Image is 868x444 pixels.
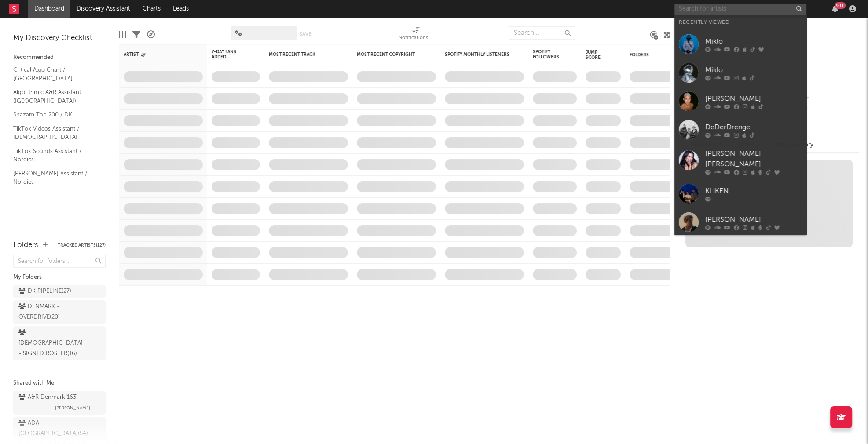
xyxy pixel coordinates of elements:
[18,418,98,439] div: ADA [GEOGRAPHIC_DATA] ( 54 )
[835,2,846,9] div: 99 +
[445,52,511,57] div: Spotify Monthly Listeners
[801,92,859,104] div: --
[674,30,806,58] a: Miklo
[705,149,802,170] div: [PERSON_NAME] [PERSON_NAME]
[674,179,806,208] a: KLIKEN
[13,124,97,142] a: TikTok Videos Assistant / [DEMOGRAPHIC_DATA]
[13,52,106,63] div: Recommended
[705,93,802,104] div: [PERSON_NAME]
[705,214,802,225] div: [PERSON_NAME]
[13,33,106,44] div: My Discovery Checklist
[399,22,434,47] div: Notifications (Artist)
[13,378,106,389] div: Shared with Me
[13,87,97,106] a: Algorithmic A&R Assistant ([GEOGRAPHIC_DATA])
[13,110,97,120] a: Shazam Top 200 / DK
[147,22,155,47] div: A&R Pipeline
[674,208,806,237] a: [PERSON_NAME]
[801,104,859,115] div: --
[55,403,90,413] span: [PERSON_NAME]
[13,169,97,187] a: [PERSON_NAME] Assistant / Nordics
[13,146,97,164] a: TikTok Sounds Assistant / Nordics
[18,286,71,297] div: DK PIPELINE ( 27 )
[705,36,802,47] div: Miklo
[58,243,106,247] button: Tracked Artists(127)
[674,87,806,116] a: [PERSON_NAME]
[705,122,802,132] div: DeDerDrenge
[13,255,106,268] input: Search for folders...
[13,300,106,324] a: DENMARK - OVERDRIVE(20)
[18,328,83,359] div: [DEMOGRAPHIC_DATA] - SIGNED ROSTER ( 16 )
[357,52,423,57] div: Most Recent Copyright
[13,326,106,360] a: [DEMOGRAPHIC_DATA] - SIGNED ROSTER(16)
[533,49,564,60] div: Spotify Followers
[13,285,106,298] a: DK PIPELINE(27)
[119,22,126,47] div: Edit Columns
[674,116,806,144] a: DeDerDrenge
[300,32,311,36] button: Save
[674,58,806,87] a: Miklo
[586,50,608,60] div: Jump Score
[674,144,806,179] a: [PERSON_NAME] [PERSON_NAME]
[13,272,106,283] div: My Folders
[132,22,140,47] div: Filters
[705,65,802,75] div: Miklo
[18,392,78,403] div: A&R Denmark ( 163 )
[13,65,97,83] a: Critical Algo Chart / [GEOGRAPHIC_DATA]
[13,240,38,251] div: Folders
[399,33,434,44] div: Notifications (Artist)
[124,52,190,57] div: Artist
[832,5,838,12] button: 99+
[630,52,696,58] div: Folders
[674,4,806,15] input: Search for artists
[269,52,335,57] div: Most Recent Track
[679,17,802,28] div: Recently Viewed
[212,49,247,60] span: 7-Day Fans Added
[13,391,106,415] a: A&R Denmark(163)[PERSON_NAME]
[18,302,81,323] div: DENMARK - OVERDRIVE ( 20 )
[509,26,575,40] input: Search...
[705,186,802,196] div: KLIKEN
